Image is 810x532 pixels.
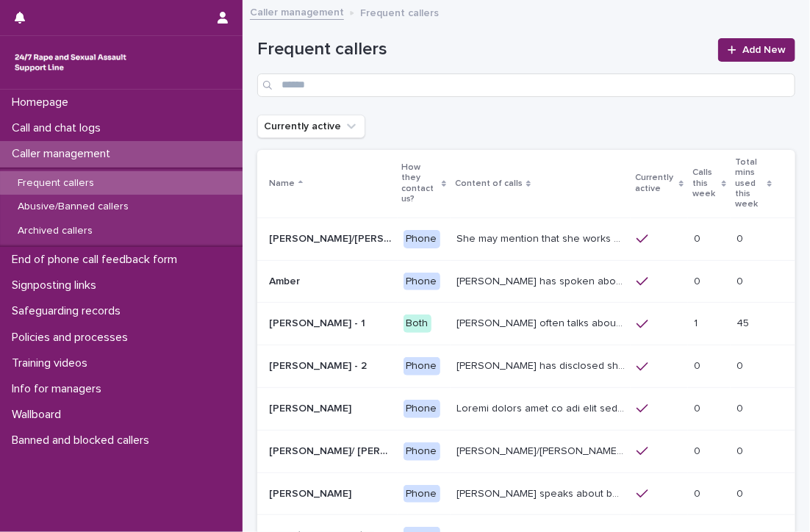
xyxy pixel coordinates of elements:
p: Name [269,176,295,192]
div: Phone [404,273,440,291]
tr: [PERSON_NAME][PERSON_NAME] PhoneLoremi dolors amet co adi elit seddo eiu tempor in u labor et dol... [257,387,795,430]
tr: [PERSON_NAME] - 2[PERSON_NAME] - 2 Phone[PERSON_NAME] has disclosed she has survived two rapes, o... [257,345,795,388]
p: Content of calls [455,176,523,192]
p: 0 [736,273,746,288]
a: Add New [718,38,795,62]
p: [PERSON_NAME]/ [PERSON_NAME] [269,442,395,458]
tr: [PERSON_NAME] - 1[PERSON_NAME] - 1 Both[PERSON_NAME] often talks about being raped a night before... [257,303,795,345]
p: Banned and blocked callers [6,434,161,447]
p: 0 [694,400,703,415]
div: Phone [404,230,440,248]
p: Caller management [6,147,122,161]
p: Total mins used this week [735,154,764,213]
p: Anna/Emma often talks about being raped at gunpoint at the age of 13/14 by her ex-partner, aged 1... [456,442,628,458]
div: Phone [404,400,440,418]
p: 0 [694,357,703,373]
p: 0 [736,357,746,373]
p: Andrew shared that he has been raped and beaten by a group of men in or near his home twice withi... [456,400,628,415]
p: Training videos [6,356,99,370]
p: [PERSON_NAME] - 2 [269,357,370,373]
img: rhQMoQhaT3yELyF149Cw [12,48,129,77]
p: 0 [736,230,746,245]
p: End of phone call feedback form [6,253,189,267]
p: Frequent callers [6,177,106,190]
p: How they contact us? [402,159,438,208]
p: Safeguarding records [6,304,132,318]
div: Phone [404,357,440,375]
p: Frequent callers [360,4,439,20]
p: 0 [736,400,746,415]
p: Currently active [635,170,675,197]
p: Amy often talks about being raped a night before or 2 weeks ago or a month ago. She also makes re... [456,314,628,330]
p: [PERSON_NAME] - 1 [269,314,368,330]
p: Policies and processes [6,331,140,345]
p: 0 [694,273,703,288]
p: Homepage [6,96,80,109]
p: 0 [694,442,703,458]
tr: [PERSON_NAME]/ [PERSON_NAME][PERSON_NAME]/ [PERSON_NAME] Phone[PERSON_NAME]/[PERSON_NAME] often t... [257,430,795,472]
p: Wallboard [6,408,73,422]
p: Abbie/Emily (Anon/'I don't know'/'I can't remember') [269,230,395,245]
p: 0 [694,230,703,245]
p: Caller speaks about being raped and abused by the police and her ex-husband of 20 years. She has ... [456,485,628,500]
tr: AmberAmber Phone[PERSON_NAME] has spoken about multiple experiences of [MEDICAL_DATA]. [PERSON_NA... [257,260,795,303]
p: [PERSON_NAME] [269,485,354,500]
p: [PERSON_NAME] [269,400,354,415]
p: Archived callers [6,225,104,237]
p: 45 [736,314,752,330]
input: Search [257,73,795,97]
p: 0 [694,485,703,500]
p: Amber has spoken about multiple experiences of sexual abuse. Amber told us she is now 18 (as of 0... [456,273,628,288]
p: Amy has disclosed she has survived two rapes, one in the UK and the other in Australia in 2013. S... [456,357,628,373]
span: Add New [742,45,786,55]
p: Calls this week [692,165,718,202]
p: 1 [694,314,700,330]
tr: [PERSON_NAME][PERSON_NAME] Phone[PERSON_NAME] speaks about being raped and abused by the police a... [257,472,795,515]
p: Abusive/Banned callers [6,201,140,213]
div: Phone [404,485,440,503]
p: Info for managers [6,382,113,396]
tr: [PERSON_NAME]/[PERSON_NAME] (Anon/'I don't know'/'I can't remember')[PERSON_NAME]/[PERSON_NAME] (... [257,218,795,260]
div: Phone [404,442,440,461]
p: Amber [269,273,303,288]
p: 0 [736,442,746,458]
p: Signposting links [6,278,108,292]
p: She may mention that she works as a Nanny, looking after two children. Abbie / Emily has let us k... [456,230,628,245]
h1: Frequent callers [257,39,709,60]
button: Currently active [257,115,365,138]
p: 0 [736,485,746,500]
a: Caller management [250,3,344,20]
div: Both [404,314,431,333]
p: Call and chat logs [6,121,112,135]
